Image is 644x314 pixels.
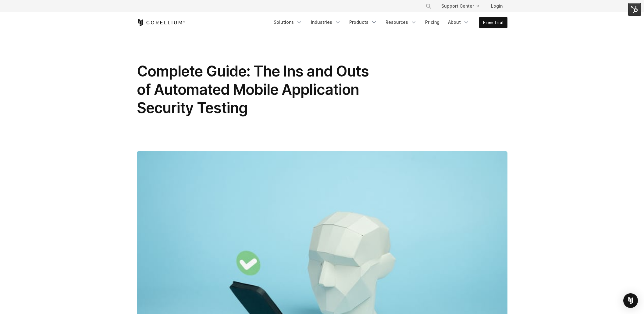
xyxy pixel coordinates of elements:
[628,3,641,16] img: HubSpot Tools Menu Toggle
[307,17,344,28] a: Industries
[137,62,369,117] span: Complete Guide: The Ins and Outs of Automated Mobile Application Security Testing
[444,17,473,28] a: About
[382,17,420,28] a: Resources
[423,1,434,12] button: Search
[137,19,185,26] a: Corellium Home
[418,1,507,12] div: Navigation Menu
[623,293,638,308] div: Open Intercom Messenger
[346,17,381,28] a: Products
[436,1,484,12] a: Support Center
[270,17,306,28] a: Solutions
[479,17,507,28] a: Free Trial
[422,17,443,28] a: Pricing
[486,1,507,12] a: Login
[270,17,507,28] div: Navigation Menu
